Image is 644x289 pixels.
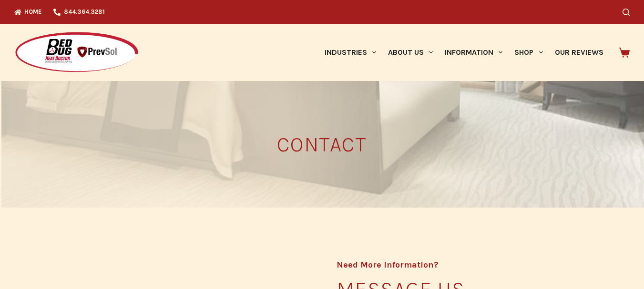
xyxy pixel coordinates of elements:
a: Shop [509,24,549,81]
a: Information [439,24,509,81]
img: Prevsol/Bed Bug Heat Doctor [14,31,139,74]
button: Search [623,9,630,16]
nav: Primary [318,24,609,81]
h4: Need More Information? [337,260,580,269]
a: About Us [382,24,439,81]
a: Industries [318,24,382,81]
a: Our Reviews [549,24,609,81]
h3: CONTACT [65,134,580,155]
